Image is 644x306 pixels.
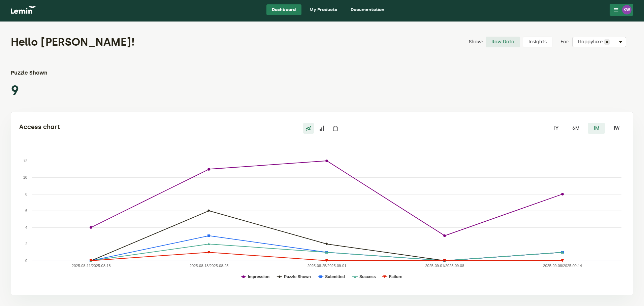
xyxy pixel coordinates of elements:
[23,175,27,179] text: 10
[543,264,582,268] text: 2025-09-08/2025-09-14
[248,274,269,279] text: Impression
[25,209,27,213] text: 6
[523,37,552,47] label: Insights
[25,259,27,263] text: 0
[11,35,422,49] h1: Hello [PERSON_NAME]!
[345,4,390,15] a: Documentation
[11,82,69,98] p: 9
[578,39,604,45] span: Happyluxe
[325,274,345,279] text: Submitted
[622,5,632,14] div: KW
[425,264,464,268] text: 2025-09-01/2025-09-08
[560,39,570,45] label: For:
[284,274,311,279] text: Puzzle Shown
[190,264,229,268] text: 2025-08-18/2025-08-25
[588,123,605,134] label: 1M
[548,123,564,134] label: 1Y
[266,4,301,15] a: Dashboard
[25,192,27,196] text: 8
[72,264,111,268] text: 2025-08-11/2025-08-18
[389,274,402,279] text: Failure
[610,4,633,16] button: KW
[11,6,36,14] img: logo
[25,242,27,246] text: 2
[608,123,625,134] label: 1W
[11,69,69,77] h3: Puzzle Shown
[567,123,585,134] label: 6M
[486,37,520,47] label: Raw Data
[359,274,376,279] text: Success
[19,123,221,131] h2: Access chart
[23,159,27,163] text: 12
[304,4,343,15] a: My Products
[469,39,483,45] label: Show:
[308,264,347,268] text: 2025-08-25/2025-09-01
[25,225,27,229] text: 4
